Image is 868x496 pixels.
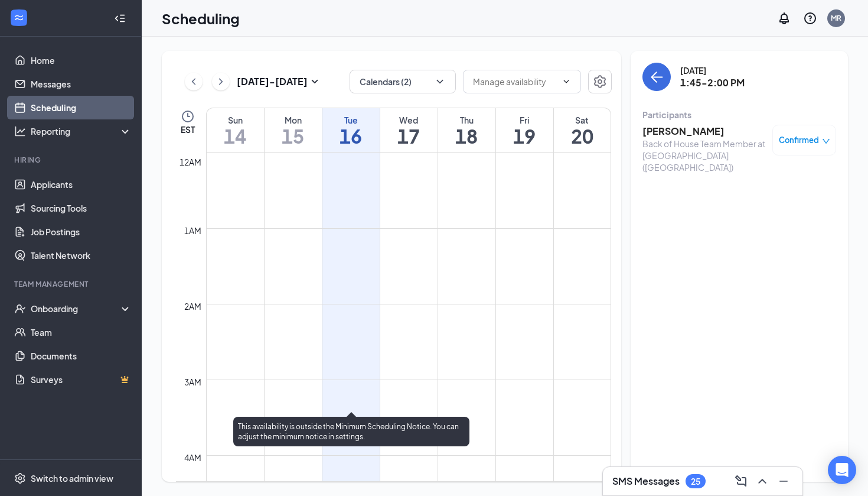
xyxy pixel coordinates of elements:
div: Tue [322,114,380,126]
h3: [PERSON_NAME] [642,125,766,138]
svg: QuestionInfo [803,11,817,25]
h3: [DATE] - [DATE] [237,75,308,88]
div: MR [831,13,841,23]
div: Participants [642,109,836,121]
h3: 1:45-2:00 PM [680,76,745,89]
svg: ChevronLeft [188,74,200,89]
div: Onboarding [31,303,122,315]
div: Reporting [31,125,132,137]
div: Open Intercom Messenger [828,456,856,484]
a: September 20, 2025 [554,108,611,152]
div: Wed [380,114,438,126]
div: Thu [438,114,495,126]
button: ChevronLeft [185,73,203,90]
a: Applicants [31,173,132,196]
a: Scheduling [31,96,132,119]
svg: ChevronUp [755,474,769,488]
svg: WorkstreamLogo [13,12,25,24]
div: Fri [496,114,553,126]
span: EST [181,124,195,135]
a: Job Postings [31,220,132,244]
h1: 19 [496,126,553,146]
div: 3am [182,375,204,388]
a: SurveysCrown [31,368,132,391]
h3: SMS Messages [612,475,680,488]
div: Mon [265,114,322,126]
svg: ChevronDown [562,77,571,86]
svg: ComposeMessage [734,474,748,488]
svg: Settings [593,74,607,89]
a: Home [31,48,132,72]
div: Team Management [14,279,129,289]
svg: UserCheck [14,303,26,315]
a: September 17, 2025 [380,108,438,152]
div: 12am [177,155,204,168]
div: Sat [554,114,611,126]
a: Sourcing Tools [31,196,132,220]
a: Messages [31,72,132,96]
svg: SmallChevronDown [308,74,322,89]
svg: Settings [14,472,26,484]
svg: Analysis [14,125,26,137]
div: Switch to admin view [31,472,113,484]
h1: 18 [438,126,495,146]
svg: Minimize [776,474,791,488]
svg: Clock [181,109,195,124]
div: 2am [182,300,204,313]
a: Talent Network [31,244,132,267]
div: 1am [182,224,204,237]
button: Minimize [774,472,793,491]
div: Sun [207,114,264,126]
svg: ArrowLeft [650,70,664,84]
button: ChevronUp [753,472,772,491]
h1: 20 [554,126,611,146]
div: [DATE] [680,64,745,76]
button: Settings [588,70,612,93]
a: September 16, 2025 [322,108,380,152]
a: September 18, 2025 [438,108,495,152]
a: September 15, 2025 [265,108,322,152]
span: Confirmed [779,134,819,146]
div: 4am [182,451,204,464]
a: September 14, 2025 [207,108,264,152]
h1: 14 [207,126,264,146]
a: Team [31,320,132,344]
h1: 15 [265,126,322,146]
h1: 16 [322,126,380,146]
button: ChevronRight [212,73,230,90]
span: down [822,137,830,145]
div: Hiring [14,155,129,165]
button: ComposeMessage [732,472,750,491]
a: Documents [31,344,132,368]
h1: Scheduling [162,8,240,28]
svg: ChevronRight [215,74,227,89]
svg: ChevronDown [434,76,446,87]
svg: Collapse [114,12,126,24]
a: September 19, 2025 [496,108,553,152]
div: This availability is outside the Minimum Scheduling Notice. You can adjust the minimum notice in ... [233,417,469,446]
button: Calendars (2)ChevronDown [350,70,456,93]
div: 25 [691,476,700,487]
h1: 17 [380,126,438,146]
svg: Notifications [777,11,791,25]
div: Back of House Team Member at [GEOGRAPHIC_DATA] ([GEOGRAPHIC_DATA]) [642,138,766,173]
input: Manage availability [473,75,557,88]
button: back-button [642,63,671,91]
